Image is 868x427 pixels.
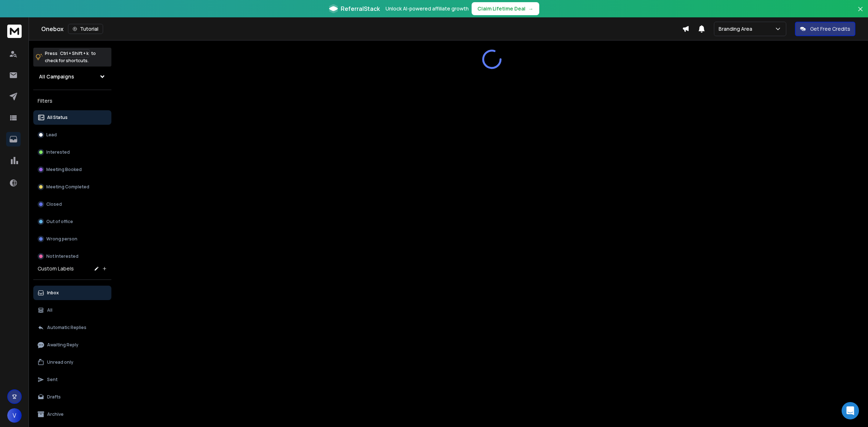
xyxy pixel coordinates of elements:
button: Get Free Credits [795,22,855,36]
p: Unread only [47,359,73,365]
p: Drafts [47,394,61,400]
span: → [528,5,533,12]
p: Automatic Replies [47,325,86,330]
p: Interested [46,149,70,155]
h3: Filters [33,96,111,106]
button: V [7,408,22,423]
p: Get Free Credits [810,25,850,33]
p: All Status [47,115,68,120]
button: Not Interested [33,249,111,264]
p: Branding Area [719,25,755,33]
button: Tutorial [68,24,103,34]
h1: All Campaigns [39,73,74,80]
p: Unlock AI-powered affiliate growth [386,5,469,12]
button: Claim Lifetime Deal→ [472,2,539,15]
button: Closed [33,197,111,212]
button: All [33,303,111,317]
button: Sent [33,372,111,387]
p: Not Interested [46,253,78,259]
button: All Campaigns [33,69,111,84]
button: Lead [33,128,111,142]
p: Wrong person [46,236,77,242]
p: Closed [46,201,62,207]
button: Meeting Booked [33,162,111,177]
button: Awaiting Reply [33,338,111,352]
p: Sent [47,377,58,383]
button: Unread only [33,355,111,370]
p: Inbox [47,290,59,296]
div: Onebox [41,24,682,34]
p: Awaiting Reply [47,342,78,348]
p: Out of office [46,219,73,225]
button: Drafts [33,390,111,404]
h3: Custom Labels [38,265,74,272]
button: Out of office [33,214,111,229]
p: Meeting Booked [46,167,82,172]
p: Lead [46,132,57,138]
p: Archive [47,411,64,417]
p: Press to check for shortcuts. [45,50,96,64]
p: All [47,307,52,313]
button: Archive [33,407,111,422]
button: Meeting Completed [33,180,111,194]
button: Wrong person [33,232,111,246]
span: ReferralStack [341,4,380,13]
div: Open Intercom Messenger [842,402,859,419]
button: Inbox [33,286,111,300]
button: Close banner [856,4,865,22]
button: Automatic Replies [33,320,111,335]
button: All Status [33,110,111,125]
p: Meeting Completed [46,184,89,190]
span: Ctrl + Shift + k [59,49,90,57]
button: Interested [33,145,111,159]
